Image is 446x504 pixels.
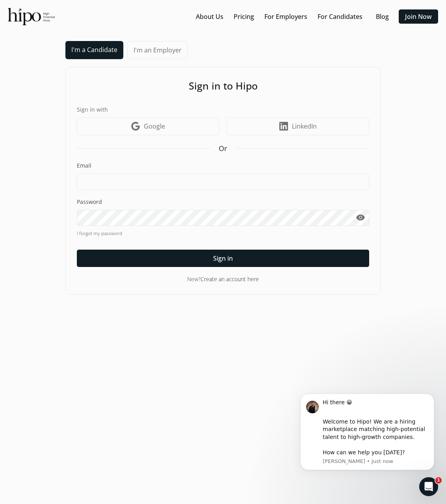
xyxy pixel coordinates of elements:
[264,12,307,21] a: For Employers
[351,209,369,226] button: visibility
[227,118,369,135] a: LinkedIn
[419,477,438,496] iframe: Intercom live chat
[234,12,254,21] a: Pricing
[77,275,369,283] div: New?
[77,162,369,170] label: Email
[261,9,310,24] button: For Employers
[65,41,123,59] a: I'm a Candidate
[356,213,365,222] span: visibility
[405,12,432,21] a: Join Now
[193,9,227,24] button: About Us
[370,9,395,24] button: Blog
[127,41,188,59] a: I'm an Employer
[196,12,223,21] a: About Us
[77,78,369,93] h1: Sign in to Hipo
[318,12,362,21] a: For Candidates
[219,143,227,154] span: Or
[77,230,369,237] a: I forgot my password
[8,8,55,25] img: official-logo
[314,9,366,24] button: For Candidates
[201,275,259,283] a: Create an account here
[77,105,369,114] label: Sign in with
[292,121,317,131] span: LinkedIn
[376,12,389,21] a: Blog
[230,9,257,24] button: Pricing
[77,198,369,206] label: Password
[288,382,446,483] iframe: Intercom notifications message
[399,9,438,24] button: Join Now
[213,254,233,263] span: Sign in
[144,121,165,131] span: Google
[77,118,219,135] a: Google
[77,250,369,267] button: Sign in
[435,477,442,483] span: 1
